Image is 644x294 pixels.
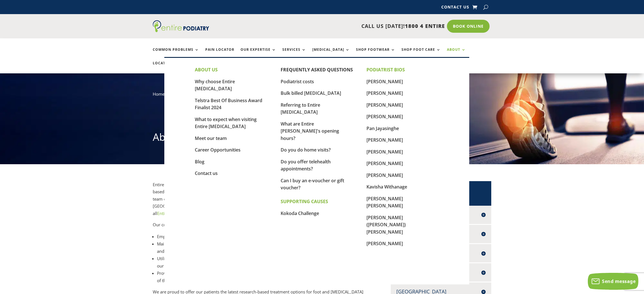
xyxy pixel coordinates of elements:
a: [PERSON_NAME] [366,113,403,120]
a: [PERSON_NAME] [366,78,403,85]
a: [PERSON_NAME] [366,149,403,155]
a: Blog [195,159,204,165]
span: 1800 4 ENTIRE [405,23,445,29]
a: Locations [153,61,181,73]
a: Kokoda Challenge [281,210,319,216]
a: [PERSON_NAME] [366,160,403,166]
a: Pain Locator [205,48,234,60]
a: [PERSON_NAME] [366,102,403,108]
strong: PODIATRIST BIOS [366,67,405,73]
a: Kavisha Withanage [366,184,407,190]
a: [PERSON_NAME] ([PERSON_NAME]) [PERSON_NAME] [366,214,406,235]
li: Utilising evidence-based practice and clinical experience to offer a range of quality treatment o... [157,255,372,269]
a: [MEDICAL_DATA] [312,48,350,60]
a: Do you do home visits? [281,147,331,153]
img: logo (1) [153,20,209,32]
a: Common Problems [153,48,199,60]
a: Home [153,91,165,97]
strong: SUPPORTING CAUSES [281,198,328,205]
a: Podiatrist costs [281,78,314,85]
a: Do you offer telehealth appointments? [281,159,331,172]
a: What to expect when visiting Entire [MEDICAL_DATA] [195,116,257,130]
a: FREQUENTLY ASKED QUESTIONS [281,67,353,73]
a: Book Online [447,20,490,33]
h1: About Us [153,130,492,147]
li: Providing a consistently high standard of [MEDICAL_DATA] services, in a manner that is sensitive ... [157,269,372,284]
a: Meet our team [195,135,227,141]
a: [PERSON_NAME] [366,137,403,143]
a: Shop Foot Care [401,48,441,60]
a: Telstra Best Of Business Award Finalist 2024 [195,97,262,111]
a: [PERSON_NAME] [PERSON_NAME] [366,196,403,209]
a: [PERSON_NAME] [366,172,403,178]
a: Career Opportunities [195,147,241,153]
a: Entire [MEDICAL_DATA] locations [157,210,221,216]
a: [PERSON_NAME] [366,90,403,96]
span: Send message [602,278,636,284]
nav: breadcrumb [153,90,492,102]
p: Entire [MEDICAL_DATA] is a local business that was established by , a [GEOGRAPHIC_DATA]-based Pod... [153,181,372,221]
a: About [447,48,466,60]
a: [PERSON_NAME] [366,240,403,247]
a: What are Entire [PERSON_NAME]'s opening hours? [281,121,339,141]
p: Our core business objectives and priorities include: [153,221,372,233]
a: Can I buy an e-voucher or gift voucher? [281,177,344,191]
a: Our Expertise [241,48,276,60]
strong: ABOUT US [195,67,218,73]
a: Bulk billed [MEDICAL_DATA] [281,90,341,96]
p: CALL US [DATE]! [231,23,445,30]
a: Shop Footwear [356,48,395,60]
li: Maintaining a progressive approach to our practice, ensuring that we continue offer the latest, m... [157,240,372,255]
a: Contact Us [441,5,469,11]
a: Pan Jayasinghe [366,125,399,131]
button: Send message [588,273,638,290]
li: Empowering our patients to make informed choices when it comes to their foot health; [157,233,372,240]
a: Entire Podiatry [153,28,209,33]
a: Contact us [195,170,218,176]
a: Referring to Entire [MEDICAL_DATA] [281,102,320,115]
a: Services [282,48,306,60]
a: Why choose Entire [MEDICAL_DATA] [195,78,235,92]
